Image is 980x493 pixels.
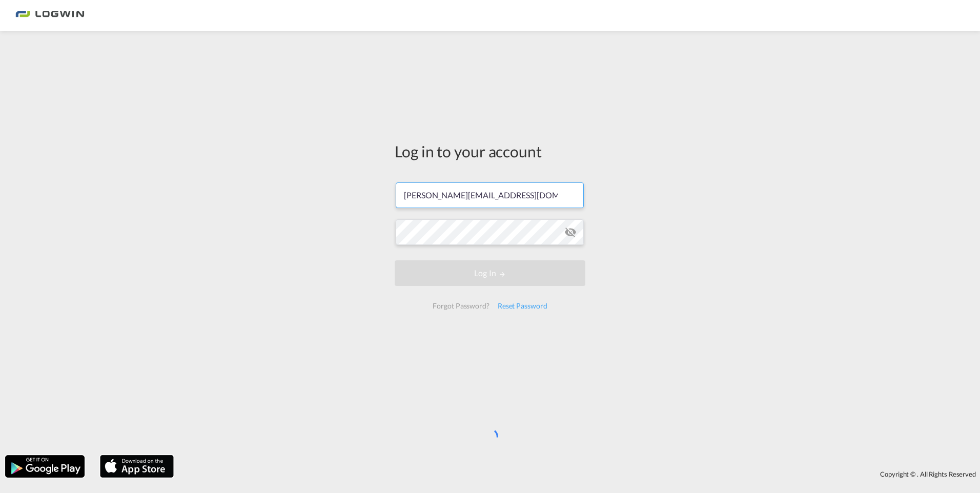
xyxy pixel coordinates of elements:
[395,260,585,286] button: LOGIN
[395,140,585,162] div: Log in to your account
[99,454,175,479] img: apple.png
[428,297,493,315] div: Forgot Password?
[4,454,86,479] img: google.png
[396,182,584,208] input: Enter email/phone number
[15,4,85,27] img: bc73a0e0d8c111efacd525e4c8ad7d32.png
[564,226,577,238] md-icon: icon-eye-off
[494,297,552,315] div: Reset Password
[179,465,980,483] div: Copyright © . All Rights Reserved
